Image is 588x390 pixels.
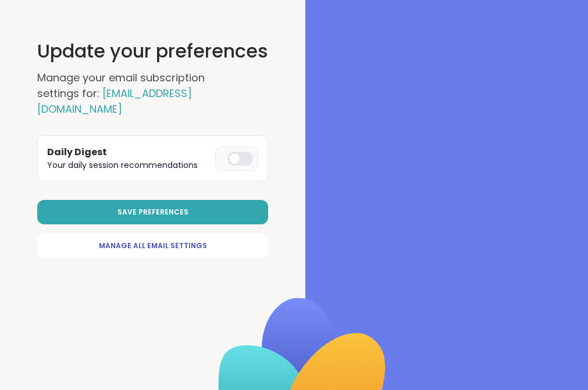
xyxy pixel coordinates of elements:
[99,241,207,251] span: Manage All Email Settings
[47,159,211,171] p: Your daily session recommendations
[117,207,188,217] span: Save Preferences
[37,70,247,117] h2: Manage your email subscription settings for:
[37,37,268,65] h1: Update your preferences
[47,145,211,159] h3: Daily Digest
[37,86,192,116] span: [EMAIL_ADDRESS][DOMAIN_NAME]
[37,234,268,258] a: Manage All Email Settings
[37,200,268,224] button: Save Preferences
